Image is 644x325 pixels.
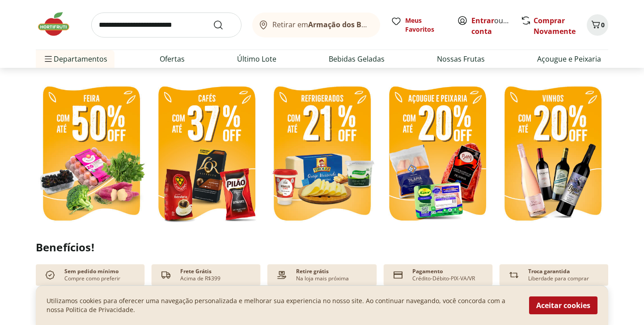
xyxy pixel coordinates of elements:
span: Retirar em [272,21,371,29]
span: Meus Favoritos [405,16,446,34]
img: check [43,268,57,282]
img: refrigerados [267,81,377,229]
input: search [91,12,241,37]
img: resfriados [382,81,493,229]
img: payment [275,268,289,282]
p: Utilizamos cookies para oferecer uma navegação personalizada e melhorar sua experiencia no nosso ... [47,296,518,314]
img: feira [36,81,147,229]
p: Liberdade para comprar [528,275,589,282]
h2: Benefícios! [36,241,608,254]
a: Nossas Frutas [437,54,485,64]
img: truck [159,268,173,282]
span: Departamentos [43,48,107,70]
a: Bebidas Geladas [329,54,385,64]
button: Retirar emArmação dos Búzios/RJ [252,12,380,37]
a: Ofertas [160,54,185,64]
img: café [151,81,262,229]
img: vinhos [497,81,608,229]
p: Pagamento [412,268,443,275]
a: Entrar [471,16,494,25]
span: 0 [601,21,605,29]
p: Frete Grátis [180,268,212,275]
p: Troca garantida [528,268,570,275]
p: Crédito-Débito-PIX-VA/VR [412,275,475,282]
img: Hortifruti [36,11,80,37]
a: Criar conta [471,16,521,36]
p: Compre como preferir [64,275,120,282]
img: Devolução [507,268,521,282]
p: Sem pedido mínimo [64,268,119,275]
img: card [391,268,405,282]
a: Meus Favoritos [391,16,446,34]
p: Acima de R$399 [180,275,220,282]
a: Comprar Novamente [534,16,576,36]
button: Submit Search [213,20,234,30]
button: Carrinho [587,14,608,36]
p: Na loja mais próxima [296,275,349,282]
b: Armação dos Búzios/RJ [308,20,390,29]
p: Retire grátis [296,268,329,275]
a: Último Lote [237,54,276,64]
button: Menu [43,48,54,70]
a: Açougue e Peixaria [537,54,601,64]
span: ou [471,15,511,37]
button: Aceitar cookies [529,296,597,314]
